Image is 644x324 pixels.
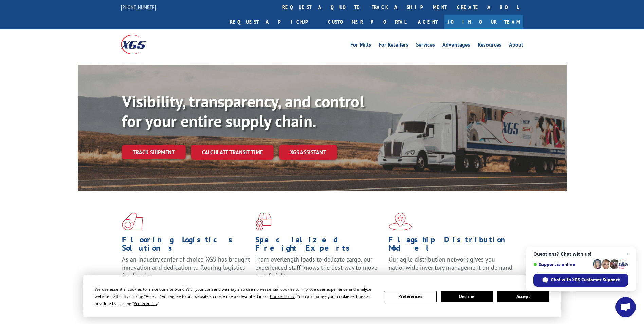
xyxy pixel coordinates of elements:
button: Preferences [384,291,436,302]
img: xgs-icon-focused-on-flooring-red [255,213,271,230]
a: Customer Portal [323,15,411,29]
span: Close chat [623,250,631,258]
h1: Specialized Freight Experts [255,236,384,255]
a: [PHONE_NUMBER] [121,4,156,11]
img: xgs-icon-flagship-distribution-model-red [389,213,412,230]
span: Cookie Policy [270,293,295,299]
span: Chat with XGS Customer Support [551,277,620,283]
div: Chat with XGS Customer Support [533,274,628,287]
span: As an industry carrier of choice, XGS has brought innovation and dedication to flooring logistics... [122,255,250,280]
a: Join Our Team [444,15,523,29]
button: Decline [441,291,493,302]
img: xgs-icon-total-supply-chain-intelligence-red [122,213,143,230]
b: Visibility, transparency, and control for your entire supply chain. [122,91,364,131]
span: Support is online [533,262,590,267]
a: Track shipment [122,145,186,159]
span: Questions? Chat with us! [533,251,628,257]
a: Advantages [442,42,470,50]
a: For Mills [350,42,371,50]
button: Accept [497,291,549,302]
h1: Flooring Logistics Solutions [122,236,250,255]
a: Services [416,42,435,50]
div: We use essential cookies to make our site work. With your consent, we may also use non-essential ... [95,286,376,307]
span: Our agile distribution network gives you nationwide inventory management on demand. [389,255,514,271]
div: Open chat [615,297,636,317]
a: XGS ASSISTANT [279,145,337,160]
a: About [509,42,523,50]
a: Resources [478,42,501,50]
h1: Flagship Distribution Model [389,236,517,255]
a: For Retailers [379,42,408,50]
a: Calculate transit time [191,145,274,160]
span: Preferences [134,301,157,306]
a: Agent [411,15,444,29]
p: From overlength loads to delicate cargo, our experienced staff knows the best way to move your fr... [255,255,384,286]
div: Cookie Consent Prompt [83,275,561,317]
a: Request a pickup [225,15,323,29]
